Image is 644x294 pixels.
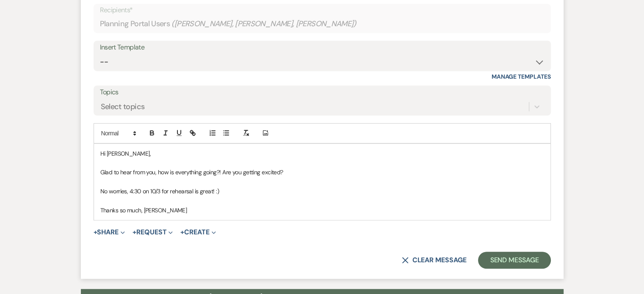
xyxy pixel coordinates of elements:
button: Request [133,229,173,236]
p: Hi [PERSON_NAME], [100,149,544,158]
a: Manage Templates [492,73,551,80]
p: Glad to hear from you, how is everything going?! Are you getting excited? [100,168,544,177]
label: Topics [100,86,544,99]
span: + [94,229,97,236]
button: Share [94,229,125,236]
div: Planning Portal Users [100,16,544,32]
div: Select topics [101,101,145,112]
span: + [133,229,136,236]
span: + [180,229,184,236]
p: Recipients* [100,5,544,16]
p: No worries, 4:30 on 10/3 for rehearsal is great! :) [100,187,544,196]
button: Send Message [478,252,550,269]
button: Create [180,229,216,236]
div: Insert Template [100,41,544,54]
span: ( [PERSON_NAME], [PERSON_NAME], [PERSON_NAME] ) [171,18,357,30]
p: Thanks so much, [PERSON_NAME] [100,206,544,215]
button: Clear message [402,257,466,264]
